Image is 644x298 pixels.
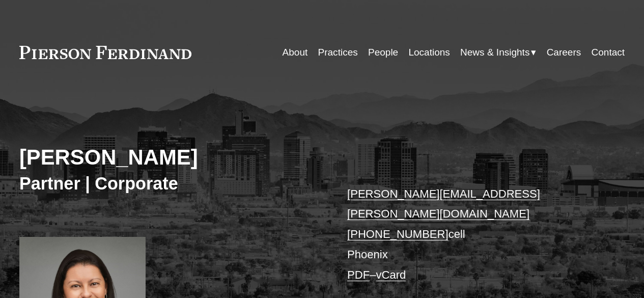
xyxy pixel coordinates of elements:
h3: Partner | Corporate [19,173,322,194]
a: Careers [547,43,581,62]
a: [PERSON_NAME][EMAIL_ADDRESS][PERSON_NAME][DOMAIN_NAME] [347,187,540,221]
a: folder dropdown [460,43,536,62]
a: PDF [347,268,370,281]
a: Contact [592,43,625,62]
p: cell Phoenix – [347,184,599,285]
a: Locations [408,43,450,62]
span: News & Insights [460,44,529,61]
a: Practices [318,43,358,62]
a: About [283,43,308,62]
a: vCard [376,268,406,281]
h2: [PERSON_NAME] [19,145,322,171]
a: People [368,43,398,62]
a: [PHONE_NUMBER] [347,228,449,240]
